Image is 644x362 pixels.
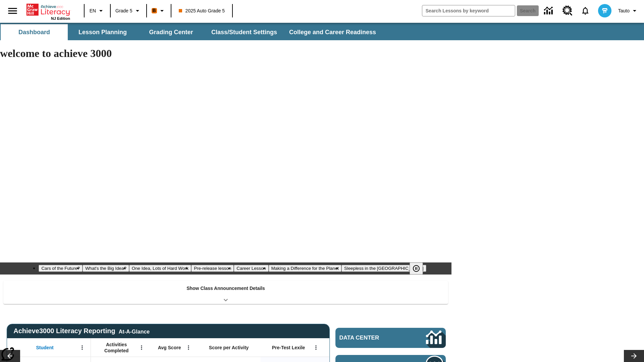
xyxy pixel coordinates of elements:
[138,24,205,40] button: Grading Center
[422,5,515,16] input: search field
[269,265,341,272] button: Slide 6 Making a Difference for the Planet
[158,345,181,351] span: Avg Score
[94,342,139,354] span: Activities Completed
[191,265,234,272] button: Slide 4 Pre-release lesson
[83,265,129,272] button: Slide 2 What's the Big Idea?
[153,6,156,15] span: B
[137,343,147,353] button: Open Menu
[39,265,83,272] button: Slide 1 Cars of the Future?
[234,265,268,272] button: Slide 5 Career Lesson
[284,24,381,40] button: College and Career Readiness
[3,281,448,304] div: Show Class Announcement Details
[598,4,611,17] img: avatar image
[615,5,641,17] button: Profile/Settings
[129,265,191,272] button: Slide 3 One Idea, Lots of Hard Work
[618,7,630,14] span: Tauto
[624,350,644,362] button: Lesson carousel, Next
[179,7,225,14] span: 2025 Auto Grade 5
[115,7,132,14] span: Grade 5
[335,328,446,348] a: Data Center
[3,1,22,21] button: Open side menu
[594,2,615,19] button: Select a new avatar
[341,265,426,272] button: Slide 7 Sleepless in the Animal Kingdom
[26,2,70,20] div: Home
[36,345,54,351] span: Student
[26,3,70,16] a: Home
[558,2,577,20] a: Resource Center, Will open in new tab
[272,345,305,351] span: Pre-Test Lexile
[186,285,265,292] p: Show Class Announcement Details
[183,343,194,353] button: Open Menu
[339,335,403,341] span: Data Center
[1,24,68,40] button: Dashboard
[410,262,423,275] button: Pause
[69,24,136,40] button: Lesson Planning
[113,5,144,17] button: Grade: Grade 5, Select a grade
[90,7,96,14] span: EN
[119,327,150,335] div: At-A-Glance
[206,24,282,40] button: Class/Student Settings
[77,343,87,353] button: Open Menu
[13,327,150,335] span: Achieve3000 Literacy Reporting
[540,2,558,20] a: Data Center
[410,262,430,275] div: Pause
[577,2,594,19] a: Notifications
[87,5,108,17] button: Language: EN, Select a language
[51,16,70,20] span: NJ Edition
[149,5,169,17] button: Boost Class color is orange. Change class color
[311,343,321,353] button: Open Menu
[209,345,249,351] span: Score per Activity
